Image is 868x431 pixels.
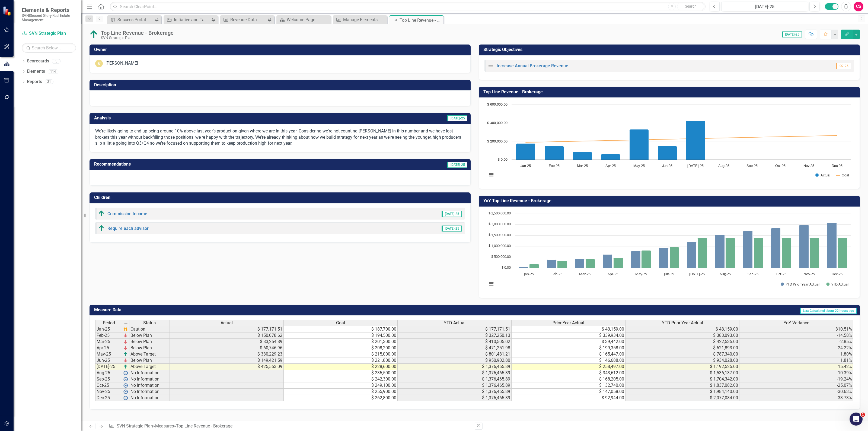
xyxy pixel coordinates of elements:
[630,129,649,160] path: May-25, 330,229.23. Actual.
[484,102,854,183] div: Chart. Highcharts interactive chart.
[447,115,467,121] span: [DATE]-25
[557,261,567,268] path: Feb-25, 327,250.13. YTD Actual.
[170,364,284,370] td: $ 425,563.09
[165,16,210,23] a: Initiative and Task Start and End Dates
[107,226,149,231] a: Require each advisor
[626,364,739,370] td: $ 1,192,525.00
[398,357,512,364] td: $ 950,902.80
[170,326,284,332] td: $ 177,171.51
[101,30,174,36] div: Top Line Revenue - Brokerage
[626,339,739,345] td: $ 422,535.00
[94,116,261,121] h3: Analysis
[739,364,853,370] td: 15.42%
[98,210,105,217] img: Above Target
[45,80,53,84] div: 21
[579,271,591,276] text: Mar-25
[398,376,512,382] td: $ 1,376,465.89
[663,271,674,276] text: Jun-25
[110,2,706,11] input: Search ClearPoint...
[95,332,122,339] td: Feb-25
[524,271,534,276] text: Jan-25
[803,164,814,168] text: Nov-25
[739,357,853,364] td: 1.81%
[129,389,170,395] td: No Information
[101,36,174,40] div: SVN Strategic Plan
[512,376,626,382] td: $ 168,205.00
[782,238,791,268] path: Oct-25, 1,376,465.89. YTD Actual.
[27,58,49,64] a: Scorecards
[129,345,170,351] td: Below Plan
[107,211,147,216] a: Commission Income
[575,259,585,268] path: Mar-25, 422,535. YTD Prior Year Actual.
[124,321,128,325] img: 8DAGhfEEPCf229AAAAAElFTkSuQmCC
[547,259,557,268] path: Feb-25, 383,093. YTD Prior Year Actual.
[95,395,122,401] td: Dec-25
[850,413,863,426] iframe: Intercom live chat
[832,271,843,276] text: Dec-25
[715,234,725,268] path: Aug-25, 1,536,137. YTD Prior Year Actual.
[129,351,170,357] td: Above Target
[739,389,853,395] td: -30.63%
[103,321,115,325] span: Period
[573,152,592,160] path: Mar-25, 83,254.89. Actual.
[687,242,697,268] path: Jul-25, 1,192,525. YTD Prior Year Actual.
[170,345,284,351] td: $ 60,746.96
[545,146,564,160] path: Feb-25, 150,078.62. Actual.
[512,364,626,370] td: $ 258,497.00
[117,423,153,429] a: SVN Strategic Plan
[626,357,739,364] td: $ 934,028.00
[94,308,340,312] h3: Measure Data
[549,164,560,168] text: Feb-25
[123,383,128,388] img: wPkqUstsMhMTgAAAABJRU5ErkJggg==
[739,345,853,351] td: -24.22%
[284,332,398,339] td: $ 194,500.00
[516,144,535,160] path: Jan-25, 177,171.51. Actual.
[155,423,174,429] a: Measures
[484,102,854,183] svg: Interactive chart
[836,63,851,69] span: Q2-25
[95,376,122,382] td: Sep-25
[398,345,512,351] td: $ 471,251.98
[123,377,128,381] img: wPkqUstsMhMTgAAAABJRU5ErkJggg==
[687,164,704,168] text: [DATE]-25
[605,164,616,168] text: Apr-25
[739,376,853,382] td: -19.24%
[22,7,76,13] span: Elements & Reports
[626,370,739,376] td: $ 1,536,137.00
[670,247,679,268] path: Jun-25, 950,902.8. YTD Actual.
[398,332,512,339] td: $ 327,250.13
[129,332,170,339] td: Below Plan
[123,340,128,344] img: KIVvID6XQLnem7Jwd5RGsJlsyZvnEO8ojW1w+8UqMjn4yonOQRrQskXCXGmASKTRYCiTqJOcojskkyr07L4Z+PfWUOM8Y5yiO...
[95,326,122,332] td: Jan-25
[129,370,170,376] td: No Information
[170,357,284,364] td: $ 149,421.59
[529,238,847,268] g: YTD Actual, bar series 2 of 2 with 12 bars.
[129,376,170,382] td: No Information
[861,413,865,417] span: 1
[521,164,531,168] text: Jan-25
[95,60,103,67] div: kf
[739,326,853,332] td: 310.51%
[22,43,76,53] input: Search Below...
[662,164,672,168] text: Jun-25
[95,357,122,364] td: Jun-25
[95,128,465,147] p: We're likely going to end up being around 10% above last year's production given where we are in ...
[278,16,329,23] a: Welcome Page
[662,321,703,325] span: YTD Prior Year Actual
[854,2,863,11] div: CS
[659,248,669,268] path: Jun-25, 934,028. YTD Prior Year Actual.
[487,62,494,69] img: Not Defined
[512,332,626,339] td: $ 339,934.00
[726,238,735,268] path: Aug-25, 1,376,465.89. YTD Actual.
[94,47,468,52] h3: Owner
[95,351,122,357] td: May-25
[739,332,853,339] td: -14.58%
[27,79,42,85] a: Reports
[442,211,462,217] span: [DATE]-25
[95,364,122,370] td: [DATE]-25
[603,254,612,268] path: Apr-25, 621,893. YTD Prior Year Actual.
[800,308,857,314] span: Last Calculated about 22 hours ago
[221,321,233,325] span: Actual
[497,63,568,68] a: Increase Annual Brokerage Revenue
[94,195,468,200] h3: Children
